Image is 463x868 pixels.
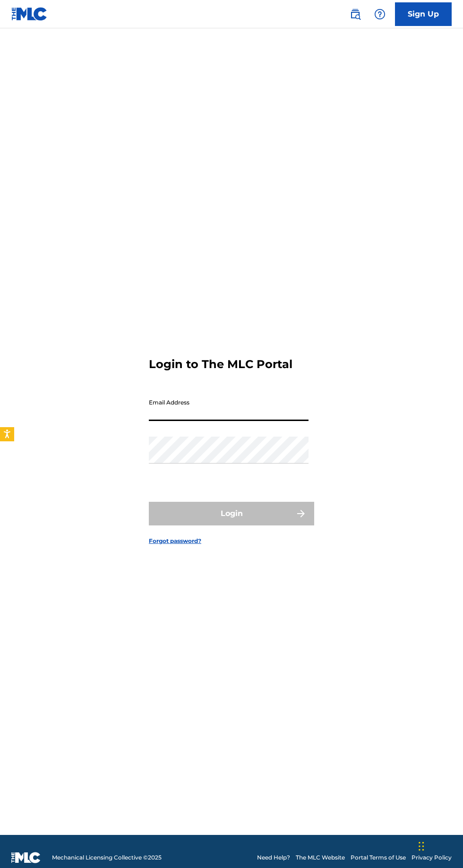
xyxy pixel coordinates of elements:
[296,853,345,862] a: The MLC Website
[395,2,452,26] a: Sign Up
[416,823,463,868] iframe: Chat Widget
[11,7,48,21] img: MLC Logo
[351,853,406,862] a: Portal Terms of Use
[149,357,292,371] h3: Login to The MLC Portal
[11,852,41,863] img: logo
[350,9,361,20] img: search
[370,5,389,24] div: Help
[412,853,452,862] a: Privacy Policy
[419,832,424,860] div: Drag
[52,853,162,862] span: Mechanical Licensing Collective © 2025
[374,9,386,20] img: help
[346,5,365,24] a: Public Search
[257,853,290,862] a: Need Help?
[149,537,201,545] a: Forgot password?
